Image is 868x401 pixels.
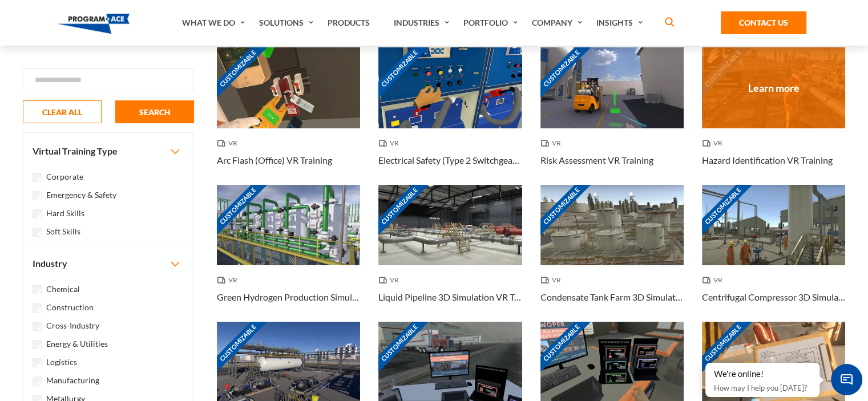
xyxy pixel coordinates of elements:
h3: Electrical Safety (Type 2 Switchgear) VR Training [378,153,522,167]
a: Customizable Thumbnail - Centrifugal Compressor 3D Simulation VR Training VR Centrifugal Compress... [702,185,845,322]
input: Soft Skills [33,228,42,237]
label: Cross-Industry [46,319,99,332]
label: Soft Skills [46,225,80,238]
span: VR [540,137,566,149]
input: Chemical [33,285,42,294]
h3: Centrifugal Compressor 3D Simulation VR Training [702,290,845,304]
button: Virtual Training Type [23,133,193,169]
input: Cross-Industry [33,322,42,331]
button: Industry [23,245,193,282]
button: CLEAR ALL [23,100,102,123]
h3: Arc Flash (Office) VR Training [217,153,332,167]
input: Construction [33,303,42,313]
label: Hard Skills [46,207,84,220]
h3: Hazard Identification VR Training [702,153,833,167]
h3: Liquid Pipeline 3D Simulation VR Training [378,290,522,304]
input: Manufacturing [33,376,42,386]
label: Energy & Utilities [46,338,108,350]
label: Manufacturing [46,374,99,387]
label: Corporate [46,171,83,183]
div: We're online! [714,368,811,380]
a: Customizable Thumbnail - Liquid Pipeline 3D Simulation VR Training VR Liquid Pipeline 3D Simulati... [378,185,522,322]
span: VR [702,137,727,149]
span: VR [378,274,403,286]
label: Logistics [46,356,77,368]
input: Energy & Utilities [33,340,42,349]
a: Customizable Thumbnail - Arc Flash (Office) VR Training VR Arc Flash (Office) VR Training [217,47,360,184]
span: VR [702,274,727,286]
input: Corporate [33,173,42,182]
span: VR [540,274,566,286]
span: Chat Widget [831,364,862,395]
h3: Risk Assessment VR Training [540,153,653,167]
input: Logistics [33,358,42,367]
label: Construction [46,301,94,314]
a: Customizable Thumbnail - Hazard Identification VR Training VR Hazard Identification VR Training [702,47,845,184]
a: Contact Us [721,11,806,34]
label: Chemical [46,283,80,295]
img: Program-Ace [58,14,130,34]
a: Customizable Thumbnail - Condensate Tank Farm 3D Simulation VR Training VR Condensate Tank Farm 3... [540,185,684,322]
h3: Condensate Tank Farm 3D Simulation VR Training [540,290,684,304]
p: How may I help you [DATE]? [714,381,811,395]
span: VR [378,137,403,149]
input: Hard Skills [33,209,42,218]
a: Customizable Thumbnail - Electrical Safety (Type 2 Switchgear) VR Training VR Electrical Safety (... [378,47,522,184]
span: VR [217,274,242,286]
a: Customizable Thumbnail - Green Hydrogen Production Simulation VR Training VR Green Hydrogen Produ... [217,185,360,322]
a: Customizable Thumbnail - Risk Assessment VR Training VR Risk Assessment VR Training [540,47,684,184]
label: Emergency & Safety [46,189,116,201]
span: VR [217,137,242,149]
input: Emergency & Safety [33,191,42,200]
h3: Green Hydrogen Production Simulation VR Training [217,290,360,304]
